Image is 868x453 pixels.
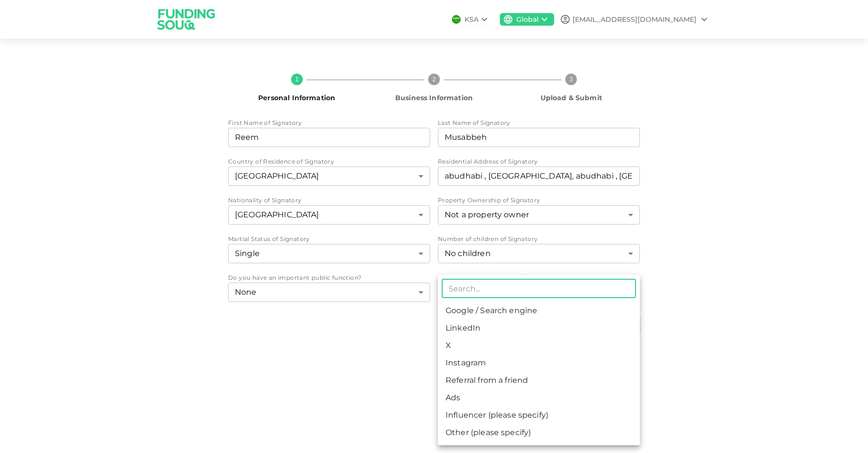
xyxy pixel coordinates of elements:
li: Ads [438,389,640,407]
li: LinkedIn [438,319,640,337]
input: Search... [442,279,636,298]
li: Google / Search engine [438,302,640,319]
li: X [438,337,640,354]
li: Referral from a friend [438,372,640,389]
li: Other (please specify) [438,424,640,441]
li: Influencer (please specify) [438,407,640,424]
li: Instagram [438,354,640,372]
